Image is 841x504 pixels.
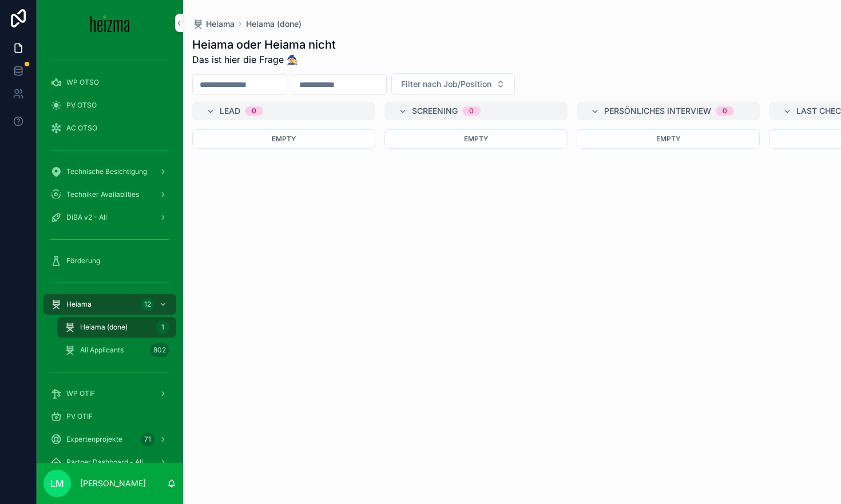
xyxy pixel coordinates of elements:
[656,134,680,143] span: Empty
[464,134,488,143] span: Empty
[723,106,727,116] div: 0
[43,184,176,205] a: Techniker Availabilties
[66,300,92,309] span: Heiama
[412,105,458,117] span: Screening
[66,256,100,265] span: Förderung
[80,346,124,355] span: All Applicants
[43,207,176,228] a: DiBA v2 - All
[66,389,95,398] span: WP OTIF
[57,340,176,360] a: All Applicants802
[272,134,296,143] span: Empty
[66,190,139,199] span: Techniker Availabilties
[57,317,176,338] a: Heiama (done)1
[156,320,169,334] div: 1
[192,18,235,30] a: Heiama
[401,78,491,90] span: Filter nach Job/Position
[150,343,169,357] div: 802
[66,412,93,421] span: PV OTIF
[43,429,176,450] a: Expertenprojekte71
[66,124,97,133] span: AC OTSO
[220,105,240,117] span: Lead
[80,323,128,332] span: Heiama (done)
[469,106,474,116] div: 0
[66,458,143,467] span: Partner Dashboard - All
[141,297,154,311] div: 12
[192,37,336,53] h1: Heiama oder Heiama nicht
[43,294,176,315] a: Heiama12
[391,73,515,95] button: Select Button
[192,53,336,66] span: Das ist hier die Frage 🧙‍
[43,383,176,404] a: WP OTIF
[66,213,107,222] span: DiBA v2 - All
[50,477,64,490] span: LM
[43,406,176,427] a: PV OTIF
[43,452,176,473] a: Partner Dashboard - All
[66,435,122,444] span: Expertenprojekte
[43,118,176,138] a: AC OTSO
[252,106,256,116] div: 0
[90,14,130,32] img: App logo
[37,46,183,463] div: scrollable content
[604,105,711,117] span: Persönliches Interview
[206,18,235,30] span: Heiama
[246,18,302,30] a: Heiama (done)
[43,95,176,116] a: PV OTSO
[141,432,154,446] div: 71
[80,478,146,489] p: [PERSON_NAME]
[43,251,176,271] a: Förderung
[66,167,147,176] span: Technische Besichtigung
[43,161,176,182] a: Technische Besichtigung
[43,72,176,93] a: WP OTSO
[66,78,99,87] span: WP OTSO
[66,101,97,110] span: PV OTSO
